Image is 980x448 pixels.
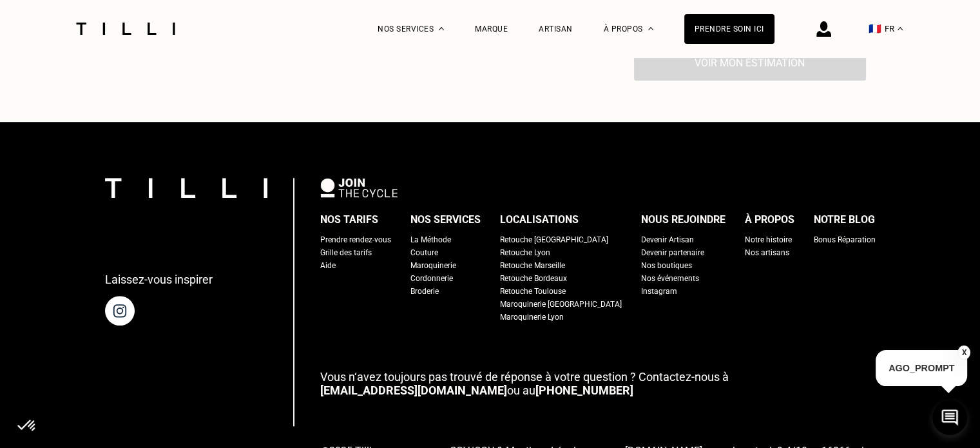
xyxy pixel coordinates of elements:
[641,285,677,298] a: Instagram
[410,259,456,272] a: Maroquinerie
[500,285,566,298] a: Retouche Toulouse
[72,23,180,35] img: Logo du service de couturière Tilli
[320,178,398,197] img: logo Join The Cycle
[641,233,694,246] a: Devenir Artisan
[745,246,789,259] a: Nos artisans
[320,384,507,397] a: [EMAIL_ADDRESS][DOMAIN_NAME]
[320,370,729,384] span: Vous n‘avez toujours pas trouvé de réponse à votre question ? Contactez-nous à
[105,273,213,286] p: Laissez-vous inspirer
[410,272,453,285] a: Cordonnerie
[410,246,438,259] a: Couture
[410,285,439,298] a: Broderie
[684,14,774,44] a: Prendre soin ici
[745,210,794,229] div: À propos
[320,233,391,246] a: Prendre rendez-vous
[641,259,692,272] a: Nos boutiques
[500,272,567,285] a: Retouche Bordeaux
[648,27,653,30] img: Menu déroulant à propos
[410,233,451,246] a: La Méthode
[320,210,378,229] div: Nos tarifs
[500,246,550,259] a: Retouche Lyon
[535,384,633,397] a: [PHONE_NUMBER]
[869,23,881,35] span: 🇫🇷
[105,178,267,198] img: logo Tilli
[500,259,565,272] a: Retouche Marseille
[500,311,564,324] a: Maroquinerie Lyon
[500,233,608,246] a: Retouche [GEOGRAPHIC_DATA]
[745,233,792,246] a: Notre histoire
[539,24,573,34] a: Artisan
[500,298,622,311] a: Maroquinerie [GEOGRAPHIC_DATA]
[814,233,876,246] a: Bonus Réparation
[320,246,372,259] a: Grille des tarifs
[320,370,876,397] p: ou au
[876,350,967,386] p: AGO_PROMPT
[410,210,481,229] div: Nos services
[641,272,699,285] a: Nos événements
[814,210,875,229] div: Notre blog
[320,259,336,272] a: Aide
[475,24,508,34] a: Marque
[957,346,970,360] button: X
[641,210,725,229] div: Nous rejoindre
[439,27,444,30] img: Menu déroulant
[816,21,831,37] img: icône connexion
[641,246,704,259] a: Devenir partenaire
[500,210,579,229] div: Localisations
[898,27,903,30] img: menu déroulant
[105,296,135,326] img: page instagram de Tilli une retoucherie à domicile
